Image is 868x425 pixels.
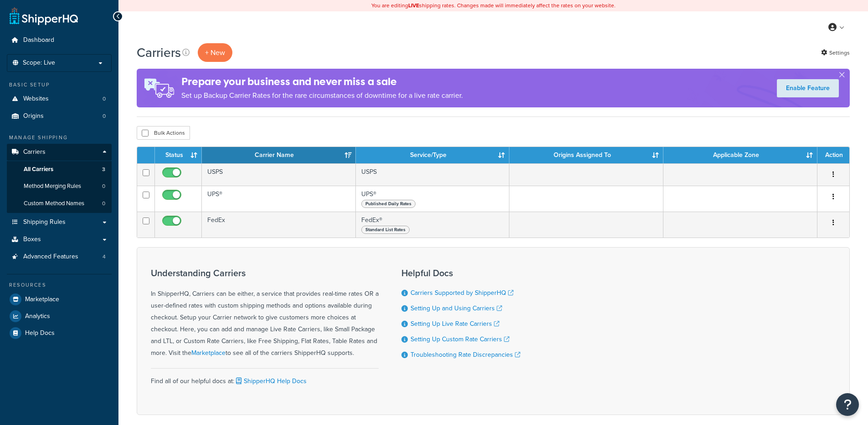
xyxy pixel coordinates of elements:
[7,325,112,341] a: Help Docs
[23,112,44,120] span: Origins
[7,161,112,178] a: All Carriers 3
[23,36,54,44] span: Dashboard
[361,200,416,208] span: Published Daily Rates
[411,319,499,329] a: Setting Up Live Rate Carriers
[202,186,356,212] td: UPS®
[7,108,112,125] li: Origins
[151,268,379,359] div: In ShipperHQ, Carriers can be either, a service that provides real-time rates OR a user-defined r...
[411,304,502,313] a: Setting Up and Using Carriers
[7,91,112,107] a: Websites 0
[777,79,839,97] a: Enable Feature
[137,69,181,107] img: ad-rules-rateshop-fe6ec290ccb7230408bd80ed9643f0289d75e0ffd9eb532fc0e269fcd187b520.png
[401,268,520,278] h3: Helpful Docs
[103,253,106,261] span: 4
[25,296,59,304] span: Marketplace
[7,178,112,195] li: Method Merging Rules
[23,148,46,156] span: Carriers
[191,348,226,358] a: Marketplace
[198,43,232,62] button: + New
[23,236,41,243] span: Boxes
[7,231,112,248] a: Boxes
[7,91,112,107] li: Websites
[836,393,859,416] button: Open Resource Center
[7,108,112,125] a: Origins 0
[821,46,850,59] a: Settings
[7,32,112,49] a: Dashboard
[7,81,112,89] div: Basic Setup
[7,144,112,213] li: Carriers
[7,248,112,265] li: Advanced Features
[7,248,112,265] a: Advanced Features 4
[361,226,410,234] span: Standard List Rates
[356,186,510,212] td: UPS®
[102,182,105,190] span: 0
[7,178,112,195] a: Method Merging Rules 0
[103,112,106,120] span: 0
[102,200,105,207] span: 0
[7,144,112,161] a: Carriers
[25,329,55,337] span: Help Docs
[356,147,510,163] th: Service/Type: activate to sort column ascending
[23,59,55,67] span: Scope: Live
[23,218,66,226] span: Shipping Rules
[7,134,112,142] div: Manage Shipping
[509,147,663,163] th: Origins Assigned To: activate to sort column ascending
[202,212,356,238] td: FedEx
[23,253,78,261] span: Advanced Features
[411,334,509,344] a: Setting Up Custom Rate Carriers
[663,147,817,163] th: Applicable Zone: activate to sort column ascending
[24,166,53,173] span: All Carriers
[7,195,112,212] li: Custom Method Names
[181,89,463,102] p: Set up Backup Carrier Rates for the rare circumstances of downtime for a live rate carrier.
[155,147,202,163] th: Status: activate to sort column ascending
[25,313,50,320] span: Analytics
[23,95,49,103] span: Websites
[356,163,510,186] td: USPS
[817,147,849,163] th: Action
[7,161,112,178] li: All Carriers
[151,368,379,387] div: Find all of our helpful docs at:
[408,1,419,10] b: LIVE
[181,74,463,89] h4: Prepare your business and never miss a sale
[7,308,112,324] a: Analytics
[7,281,112,289] div: Resources
[7,195,112,212] a: Custom Method Names 0
[102,166,105,173] span: 3
[137,44,181,61] h1: Carriers
[7,291,112,308] a: Marketplace
[411,350,520,359] a: Troubleshooting Rate Discrepancies
[137,126,190,140] button: Bulk Actions
[202,163,356,186] td: USPS
[234,376,307,386] a: ShipperHQ Help Docs
[103,95,106,103] span: 0
[7,214,112,231] a: Shipping Rules
[10,7,78,25] a: ShipperHQ Home
[24,182,81,190] span: Method Merging Rules
[411,288,514,298] a: Carriers Supported by ShipperHQ
[356,212,510,238] td: FedEx®
[24,200,84,207] span: Custom Method Names
[202,147,356,163] th: Carrier Name: activate to sort column ascending
[151,268,379,278] h3: Understanding Carriers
